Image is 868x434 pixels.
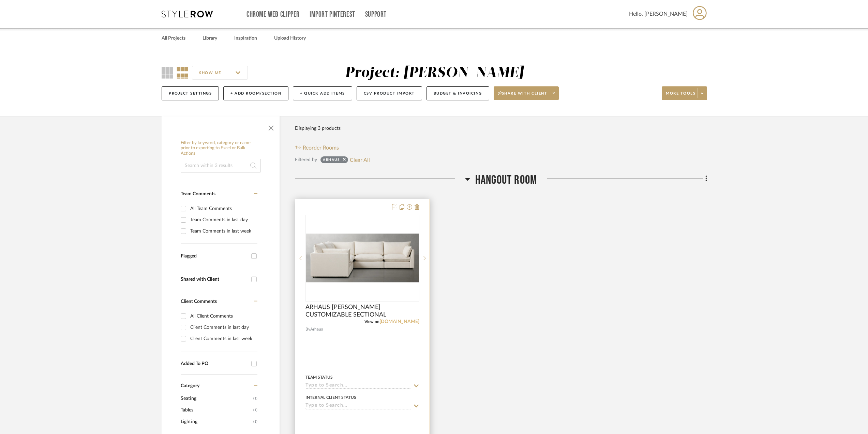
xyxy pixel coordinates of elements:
[350,155,370,164] button: Clear All
[190,226,256,237] div: Team Comments in last week
[181,383,199,389] span: Category
[305,383,411,389] input: Type to Search…
[305,374,333,380] div: Team Status
[357,86,422,100] button: CSV Product Import
[498,91,548,101] span: Share with client
[190,322,256,333] div: Client Comments in last day
[666,91,695,101] span: More tools
[295,144,339,152] button: Reorder Rooms
[181,277,248,282] div: Shared with Client
[305,403,411,409] input: Type to Search…
[475,173,537,187] span: Hangout Room
[181,416,252,428] span: Lighting
[162,34,185,43] a: All Projects
[253,405,257,416] span: (1)
[246,12,300,17] a: Chrome Web Clipper
[253,416,257,427] span: (1)
[190,311,256,322] div: All Client Comments
[305,304,419,319] span: ARHAUS [PERSON_NAME] CUSTOMIZABLE SECTIONAL
[323,157,340,164] div: Arhaus
[305,326,310,333] span: By
[364,320,379,324] span: View on
[379,319,419,324] a: [DOMAIN_NAME]
[203,34,217,43] a: Library
[662,86,707,100] button: More tools
[365,12,387,17] a: Support
[295,156,317,164] div: Filtered by
[234,34,257,43] a: Inspiration
[295,122,341,135] div: Displaying 3 products
[494,86,559,100] button: Share with client
[181,192,215,196] span: Team Comments
[190,214,256,225] div: Team Comments in last day
[190,333,256,344] div: Client Comments in last week
[306,234,419,282] img: ARHAUS OWEN CUSTOMIZABLE SECTIONAL
[181,299,217,304] span: Client Comments
[253,393,257,404] span: (1)
[181,361,248,367] div: Added To PO
[274,34,306,43] a: Upload History
[426,86,489,100] button: Budget & Invoicing
[181,159,260,172] input: Search within 3 results
[310,12,355,17] a: Import Pinterest
[181,393,252,404] span: Seating
[162,86,219,100] button: Project Settings
[629,10,688,18] span: Hello, [PERSON_NAME]
[306,215,419,301] div: 0
[181,404,252,416] span: Tables
[303,144,339,152] span: Reorder Rooms
[190,203,256,214] div: All Team Comments
[264,120,278,134] button: Close
[310,326,323,333] span: Arhaus
[181,140,260,156] h6: Filter by keyword, category or name prior to exporting to Excel or Bulk Actions
[305,394,356,401] div: Internal Client Status
[223,86,288,100] button: + Add Room/Section
[181,253,248,259] div: Flagged
[293,86,352,100] button: + Quick Add Items
[345,66,524,80] div: Project: [PERSON_NAME]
